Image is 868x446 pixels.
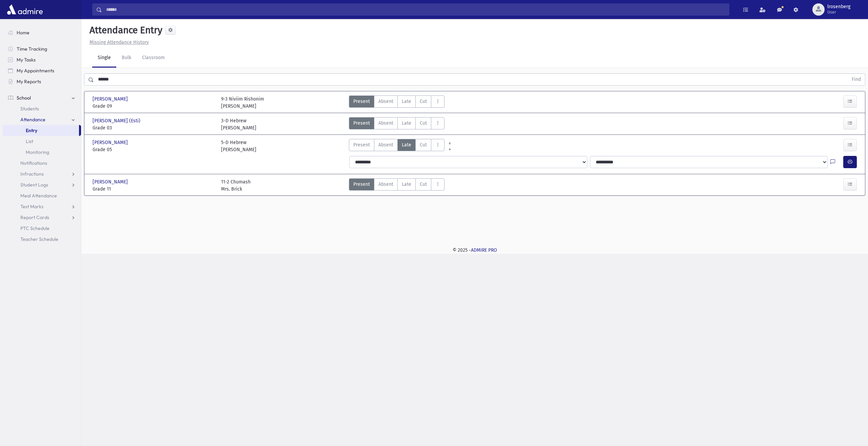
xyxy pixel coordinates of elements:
[17,95,31,101] span: School
[93,95,129,103] span: [PERSON_NAME]
[353,141,370,148] span: Present
[93,146,214,153] span: Grade 05
[349,117,445,131] div: AttTypes
[93,117,142,124] span: [PERSON_NAME] (Esti)
[3,54,81,65] a: My Tasks
[3,65,81,76] a: My Appointments
[93,139,129,146] span: [PERSON_NAME]
[20,106,39,112] span: Students
[26,138,33,144] span: List
[87,24,162,36] h5: Attendance Entry
[3,125,79,136] a: Entry
[3,190,81,201] a: Meal Attendance
[137,49,170,68] a: Classroom
[353,98,370,105] span: Present
[3,223,81,234] a: PTC Schedule
[221,178,251,193] div: 11-2 Chumash Mrs. Brick
[420,181,427,188] span: Cut
[20,225,50,231] span: PTC Schedule
[402,141,411,148] span: Late
[92,247,857,254] div: © 2025 -
[353,181,370,188] span: Present
[20,236,58,242] span: Teacher Schedule
[93,124,214,131] span: Grade 03
[90,39,149,45] u: Missing Attendance History
[26,127,37,133] span: Entry
[471,247,497,253] a: ADMIRE PRO
[420,141,427,148] span: Cut
[3,212,81,223] a: Report Cards
[402,98,411,105] span: Late
[3,43,81,54] a: Time Tracking
[349,178,445,193] div: AttTypes
[3,168,81,179] a: Infractions
[93,103,214,110] span: Grade 09
[3,103,81,114] a: Students
[87,39,149,45] a: Missing Attendance History
[349,139,445,153] div: AttTypes
[116,49,137,68] a: Bulk
[20,117,45,123] span: Attendance
[3,158,81,168] a: Notifications
[827,4,850,10] span: lrosenberg
[827,10,850,15] span: User
[402,181,411,188] span: Late
[93,178,129,185] span: [PERSON_NAME]
[3,76,81,87] a: My Reports
[221,139,256,153] div: 5-D Hebrew [PERSON_NAME]
[17,57,36,63] span: My Tasks
[3,92,81,103] a: School
[17,68,54,74] span: My Appointments
[378,98,393,105] span: Absent
[20,160,47,166] span: Notifications
[3,234,81,245] a: Teacher Schedule
[3,136,81,147] a: List
[3,201,81,212] a: Test Marks
[3,179,81,190] a: Student Logs
[17,30,29,36] span: Home
[93,185,214,193] span: Grade 11
[420,120,427,127] span: Cut
[26,149,49,155] span: Monitoring
[17,78,41,85] span: My Reports
[221,95,264,110] div: 9-3 Niviim Rishonim [PERSON_NAME]
[349,95,445,110] div: AttTypes
[20,193,57,199] span: Meal Attendance
[3,147,81,158] a: Monitoring
[20,203,43,210] span: Test Marks
[20,214,49,220] span: Report Cards
[420,98,427,105] span: Cut
[378,120,393,127] span: Absent
[402,120,411,127] span: Late
[5,3,44,16] img: AdmirePro
[17,46,47,52] span: Time Tracking
[20,171,44,177] span: Infractions
[221,117,256,131] div: 3-D Hebrew [PERSON_NAME]
[353,120,370,127] span: Present
[3,114,81,125] a: Attendance
[102,3,729,16] input: Search
[378,181,393,188] span: Absent
[848,74,865,85] button: Find
[378,141,393,148] span: Absent
[20,182,48,188] span: Student Logs
[92,49,116,68] a: Single
[3,27,81,38] a: Home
